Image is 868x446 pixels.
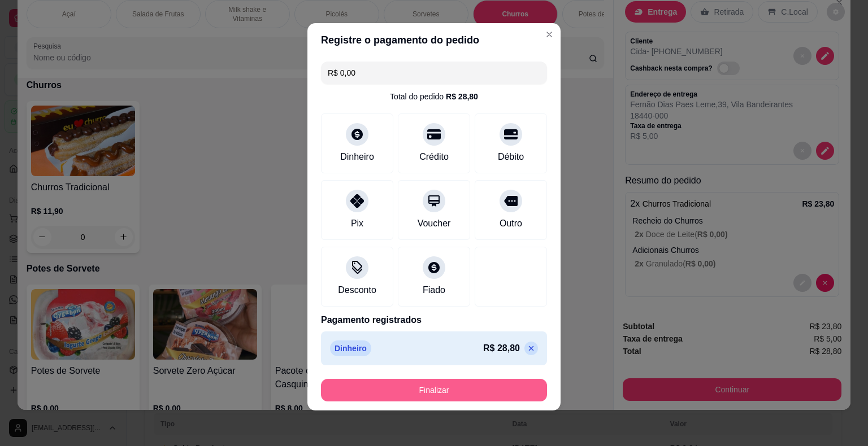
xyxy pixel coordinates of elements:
div: Dinheiro [340,150,374,164]
button: Close [540,25,558,43]
div: Desconto [338,283,376,297]
div: Débito [498,150,524,164]
header: Registre o pagamento do pedido [307,23,561,57]
div: Voucher [418,217,451,230]
div: Pix [351,217,363,230]
button: Finalizar [321,379,547,401]
p: Dinheiro [330,340,371,356]
div: Fiado [423,283,445,297]
input: Ex.: hambúrguer de cordeiro [328,62,540,84]
div: R$ 28,80 [446,91,478,102]
p: Pagamento registrados [321,313,547,327]
p: R$ 28,80 [483,342,520,355]
div: Outro [500,217,522,230]
div: Total do pedido [390,91,478,102]
div: Crédito [419,150,449,164]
